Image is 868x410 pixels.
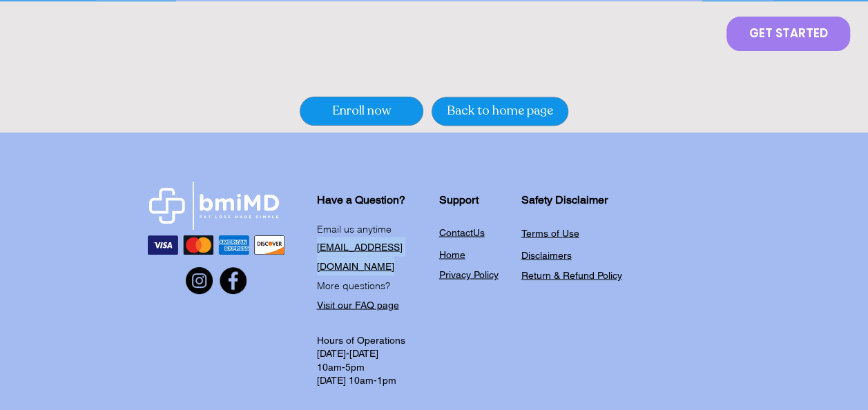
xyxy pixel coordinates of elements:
[317,241,403,271] a: [EMAIL_ADDRESS][DOMAIN_NAME]
[521,249,572,260] a: Disclaimers
[638,188,746,284] iframe: Embedded Content
[317,361,365,372] span: 10am-5pm
[332,102,391,119] span: Enroll now
[521,269,622,280] a: Return & Refund Policy
[300,97,423,126] a: Enroll now
[447,102,553,119] span: Back to home page
[473,226,485,237] span: Us
[439,225,485,238] a: ContactUs
[317,193,405,206] span: Have a Question?
[439,193,479,206] span: Support
[186,267,247,294] ul: Social Bar
[521,226,579,239] a: Terms of Use
[317,299,399,310] a: Visit our FAQ page
[726,17,850,51] a: GET STARTED
[432,97,568,126] a: Back to home page
[439,269,499,280] a: Privacy Policy
[317,334,405,345] span: Hours of Operations
[220,267,247,294] img: Facebook
[439,248,465,260] a: Home
[186,267,213,294] img: Instagram
[317,347,378,358] span: [DATE]-[DATE]
[317,222,392,235] span: Email us anytime
[521,227,579,238] span: Terms of Use
[439,226,473,237] span: Contact
[749,26,828,42] span: GET STARTED
[521,193,608,206] span: Safety Disclaimer
[317,374,396,385] span: [DATE] 10am-1pm
[317,279,390,291] span: More questions?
